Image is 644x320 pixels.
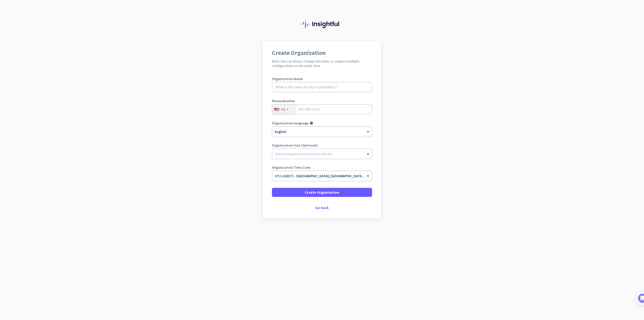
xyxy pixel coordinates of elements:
h2: Note: You can always change this later, or support multiple configurations at the same time [272,59,372,68]
h1: Create Organization [272,50,372,56]
label: Organization Time Zone [272,166,372,169]
input: What is the name of your organization? [272,82,372,92]
input: 201-555-0123 [272,104,372,114]
div: +1 [281,107,285,112]
img: Insightful [301,20,343,28]
span: Create Organization [305,190,339,195]
label: Organization Size (Optional) [272,144,372,147]
label: Phone Number [272,99,372,103]
button: Create Organization [272,188,372,197]
label: Organization Name [272,77,372,81]
label: Organization language [272,121,309,125]
div: Go back [272,206,372,209]
i: help [310,121,313,125]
